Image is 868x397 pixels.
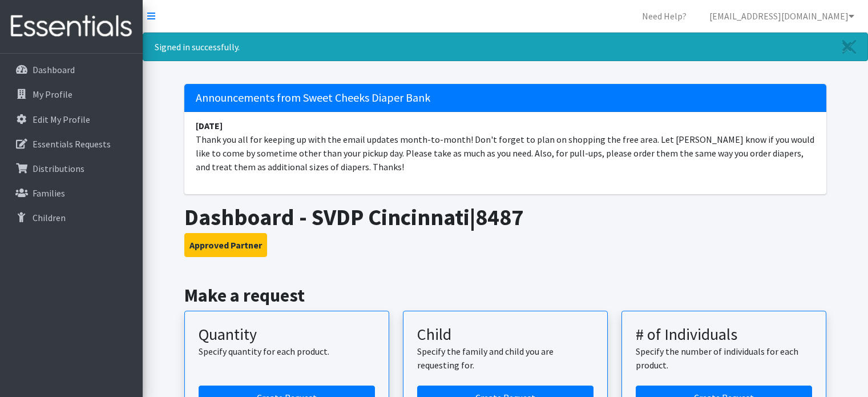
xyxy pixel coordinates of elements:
a: Need Help? [633,5,696,27]
p: Dashboard [33,64,75,75]
div: Signed in successfully. [143,33,868,61]
a: Edit My Profile [5,108,138,131]
p: Children [33,212,66,223]
p: Essentials Requests [33,138,111,150]
a: My Profile [5,83,138,106]
a: [EMAIL_ADDRESS][DOMAIN_NAME] [700,5,863,27]
p: Distributions [33,163,84,174]
a: Distributions [5,157,138,180]
a: Families [5,182,138,204]
button: Approved Partner [184,233,267,257]
p: My Profile [33,89,72,100]
strong: [DATE] [196,120,223,131]
h3: Quantity [199,325,375,344]
h3: Child [417,325,594,344]
h3: # of Individuals [636,325,812,344]
p: Specify the number of individuals for each product. [636,344,812,372]
a: Children [5,206,138,229]
h2: Make a request [184,284,826,306]
img: HumanEssentials [5,7,138,46]
a: Close [831,33,867,61]
p: Families [33,187,65,199]
p: Specify the family and child you are requesting for. [417,344,594,372]
li: Thank you all for keeping up with the email updates month-to-month! Don't forget to plan on shopp... [184,112,826,181]
a: Dashboard [5,58,138,81]
h5: Announcements from Sweet Cheeks Diaper Bank [184,84,826,112]
p: Specify quantity for each product. [199,344,375,358]
h1: Dashboard - SVDP Cincinnati|8487 [184,203,826,231]
a: Essentials Requests [5,133,138,155]
p: Edit My Profile [33,114,90,125]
